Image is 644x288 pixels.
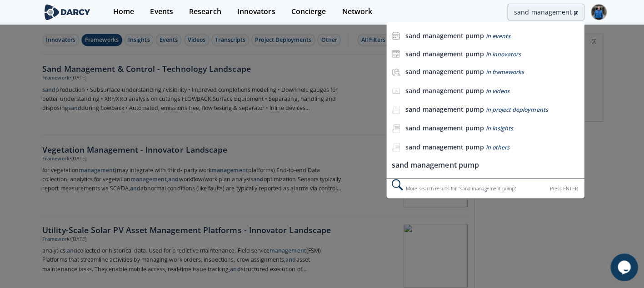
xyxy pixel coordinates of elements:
div: Network [339,8,369,15]
div: Press ENTER [546,183,574,192]
span: in project deployments [482,105,544,113]
li: sand management pump [384,156,579,173]
div: Concierge [289,8,324,15]
span: in insights [482,124,509,131]
img: icon [389,50,397,58]
img: Profile [586,4,602,20]
b: sand management pump [402,31,480,40]
span: in frameworks [482,68,520,75]
input: Advanced Search [504,4,580,20]
b: sand management pump [402,49,480,58]
span: in others [482,142,505,150]
div: Home [112,8,133,15]
b: sand management pump [402,141,480,150]
b: sand management pump [402,67,480,75]
b: sand management pump [402,85,480,94]
img: logo-wide.svg [42,4,92,20]
iframe: chat widget [606,252,635,279]
img: icon [389,31,397,40]
b: sand management pump [402,104,480,113]
div: More search results for " sand management pump " [384,177,579,197]
span: in videos [482,86,505,94]
div: Innovators [235,8,273,15]
span: in innovators [482,50,517,58]
div: Research [188,8,220,15]
span: in events [482,32,506,40]
div: Events [149,8,172,15]
b: sand management pump [402,123,480,131]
